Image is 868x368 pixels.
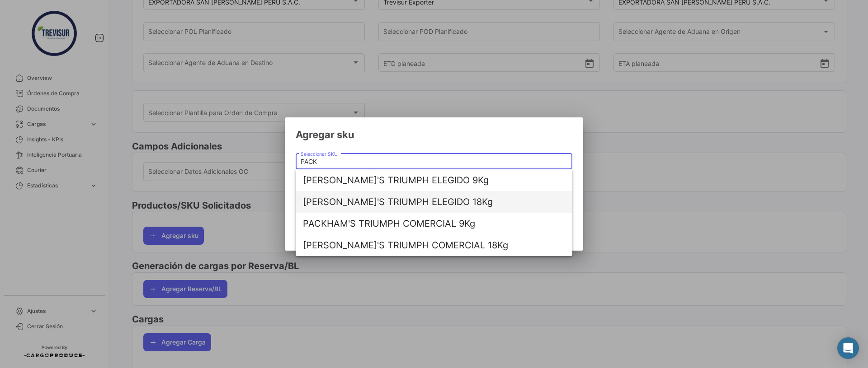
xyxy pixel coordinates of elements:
div: Abrir Intercom Messenger [837,337,859,359]
span: [PERSON_NAME]'S TRIUMPH ELEGIDO 9Kg [303,169,565,191]
span: [PERSON_NAME]'S TRIUMPH ELEGIDO 18Kg [303,191,565,213]
h2: Agregar sku [296,128,572,141]
span: [PERSON_NAME]'S TRIUMPH COMERCIAL 18Kg [303,234,565,256]
span: PACKHAM'S TRIUMPH COMERCIAL 9Kg [303,213,565,234]
input: Escriba para buscar... [301,158,568,166]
